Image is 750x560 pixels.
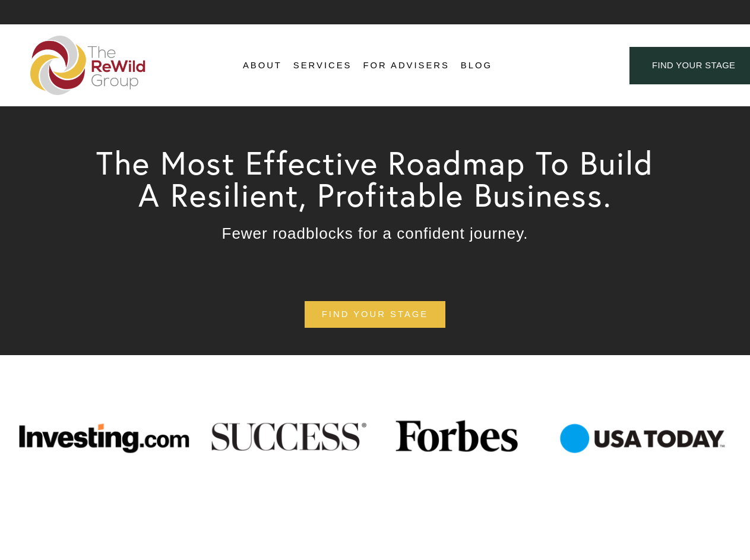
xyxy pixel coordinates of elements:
a: find your stage [305,301,445,328]
span: Fewer roadblocks for a confident journey. [222,224,529,242]
a: folder dropdown [293,57,352,75]
span: The Most Effective Roadmap To Build A Resilient, Profitable Business. [96,143,664,215]
a: Blog [461,57,492,75]
a: folder dropdown [243,57,282,75]
span: About [243,58,282,74]
a: For Advisers [363,57,449,75]
span: Services [293,58,352,74]
img: The ReWild Group [30,36,147,95]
